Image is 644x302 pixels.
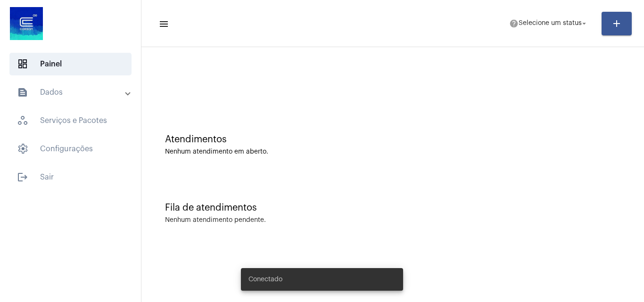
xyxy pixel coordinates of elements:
button: Selecione um status [504,14,594,33]
div: Atendimentos [165,134,620,145]
mat-icon: sidenav icon [158,18,168,30]
span: Conectado [248,275,282,284]
mat-icon: arrow_drop_down [580,19,588,28]
mat-panel-title: Dados [17,87,126,98]
mat-expansion-panel-header: sidenav iconDados [6,81,141,104]
div: Fila de atendimentos [165,203,620,213]
mat-icon: add [611,18,622,29]
span: sidenav icon [17,58,28,70]
span: Sair [9,166,132,188]
div: Nenhum atendimento pendente. [165,217,266,224]
mat-icon: help [509,19,519,28]
mat-icon: sidenav icon [17,87,28,98]
img: d4669ae0-8c07-2337-4f67-34b0df7f5ae4.jpeg [8,5,45,42]
mat-icon: sidenav icon [17,171,28,183]
span: sidenav icon [17,115,28,126]
span: Configurações [9,138,132,160]
span: Selecione um status [519,20,582,27]
span: Serviços e Pacotes [9,109,132,132]
div: Nenhum atendimento em aberto. [165,148,620,155]
span: Painel [9,53,132,75]
span: sidenav icon [17,143,28,155]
